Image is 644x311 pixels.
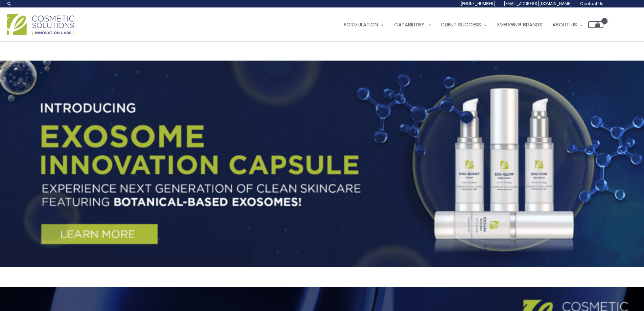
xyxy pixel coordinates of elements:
span: [PHONE_NUMBER] [460,1,496,6]
a: Search icon link [7,1,12,6]
span: Contact Us [580,1,603,6]
a: Emerging Brands [492,15,547,35]
a: View Shopping Cart, empty [588,21,603,28]
a: Capabilities [389,15,436,35]
span: Emerging Brands [497,21,542,28]
a: About Us [547,15,588,35]
nav: Site Navigation [334,15,603,35]
span: Formulation [344,21,378,28]
span: Capabilities [394,21,425,28]
a: Client Success [436,15,492,35]
img: Cosmetic Solutions Logo [7,14,74,35]
span: Client Success [441,21,481,28]
span: [EMAIL_ADDRESS][DOMAIN_NAME] [504,1,572,6]
span: About Us [552,21,577,28]
a: Formulation [339,15,389,35]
